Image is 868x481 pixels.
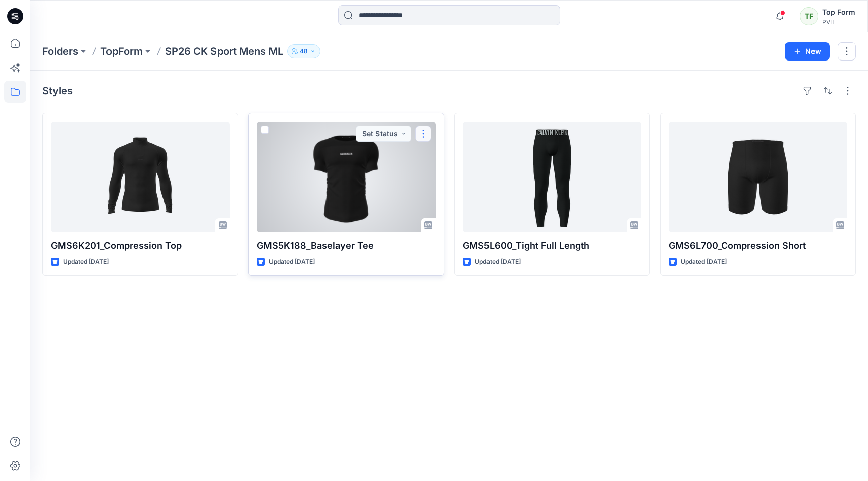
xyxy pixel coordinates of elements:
[681,257,727,267] p: Updated [DATE]
[100,44,143,58] a: TopForm
[785,42,830,61] button: New
[165,44,283,58] p: SP26 CK Sport Mens ML
[257,238,436,253] p: GMS5K188_Baselayer Tee
[51,122,230,232] a: GMS6K201_Compression Top
[822,6,855,18] div: Top Form
[51,238,230,253] p: GMS6K201_Compression Top
[63,257,109,267] p: Updated [DATE]
[822,18,855,26] div: PVH
[669,238,847,253] p: GMS6L700_Compression Short
[463,238,641,253] p: GMS5L600_Tight Full Length
[800,7,818,25] div: TF
[287,44,320,58] button: 48
[42,44,78,58] a: Folders
[669,122,847,232] a: GMS6L700_Compression Short
[475,257,521,267] p: Updated [DATE]
[300,46,308,57] p: 48
[463,122,641,232] a: GMS5L600_Tight Full Length
[42,85,73,97] h4: Styles
[269,257,315,267] p: Updated [DATE]
[257,122,436,232] a: GMS5K188_Baselayer Tee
